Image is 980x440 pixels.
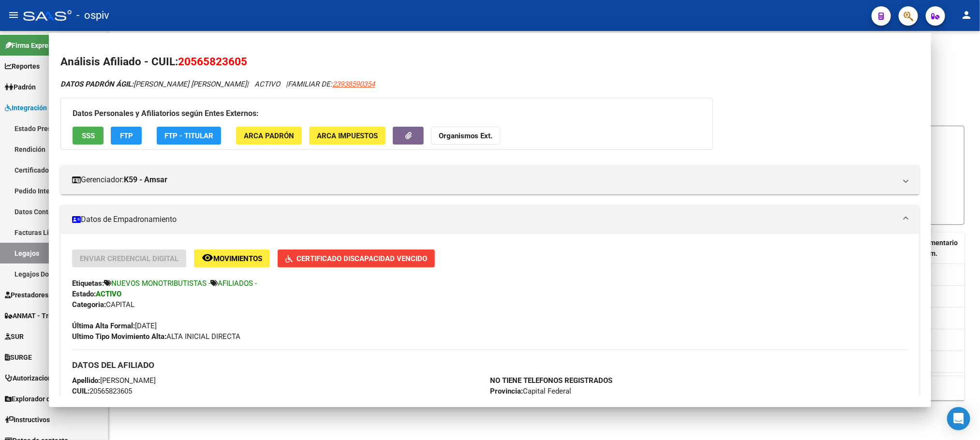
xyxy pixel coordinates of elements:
mat-expansion-panel-header: Gerenciador:K59 - Amsar [60,165,919,194]
strong: Organismos Ext. [439,132,492,140]
span: AFILIADOS - [218,279,257,288]
strong: K59 - Amsar [124,174,167,186]
span: [PERSON_NAME] [72,376,156,385]
strong: NO TIENE TELEFONOS REGISTRADOS [490,376,612,385]
mat-icon: person [961,9,972,21]
mat-icon: menu [8,9,19,21]
span: SUR [5,331,24,342]
strong: Estado: [72,290,96,298]
span: Instructivos [5,414,50,425]
i: | ACTIVO | [60,80,375,88]
strong: Apellido: [72,376,100,385]
strong: ACTIVO [96,290,121,298]
strong: Categoria: [72,300,106,309]
span: Explorador de Archivos [5,394,82,404]
button: FTP [111,127,142,145]
strong: Última Alta Formal: [72,322,135,330]
div: Open Intercom Messenger [947,407,970,430]
button: SSS [73,127,104,145]
span: Certificado Discapacidad Vencido [297,254,427,263]
span: Comentario Adm. [921,239,958,258]
span: Integración (discapacidad) [5,103,94,113]
h3: DATOS DEL AFILIADO [72,360,907,370]
span: ARCA Padrón [244,132,294,140]
button: ARCA Padrón [236,127,302,145]
datatable-header-cell: Comentario Adm. [918,233,976,264]
span: Autorizaciones [5,373,59,383]
span: Movimientos [213,254,262,263]
strong: CUIL: [72,387,89,396]
span: SSS [82,132,95,140]
span: FTP - Titular [164,132,213,140]
span: 20565823605 [72,387,132,396]
span: Firma Express [5,40,55,51]
strong: DATOS PADRÓN ÁGIL: [60,80,134,88]
h2: Análisis Afiliado - CUIL: [60,54,919,70]
mat-panel-title: Datos de Empadronamiento [72,214,896,225]
span: [PERSON_NAME] [PERSON_NAME] [60,80,247,88]
strong: Ultimo Tipo Movimiento Alta: [72,332,166,341]
span: NUEVOS MONOTRIBUTISTAS - [111,279,210,288]
mat-panel-title: Gerenciador: [72,174,896,186]
span: FTP [120,132,133,140]
span: SURGE [5,352,32,363]
button: Enviar Credencial Digital [72,249,186,267]
strong: Etiquetas: [72,279,104,288]
button: Movimientos [194,249,270,267]
span: ANMAT - Trazabilidad [5,310,81,321]
span: Reportes [5,61,40,72]
span: 23938590354 [332,80,375,88]
button: Organismos Ext. [431,127,500,145]
span: - ospiv [76,5,109,26]
span: Capital Federal [490,387,571,396]
span: Enviar Credencial Digital [80,254,178,263]
mat-icon: remove_red_eye [202,252,213,264]
div: CAPITAL [72,299,907,310]
mat-expansion-panel-header: Datos de Empadronamiento [60,205,919,234]
button: ARCA Impuestos [309,127,386,145]
span: ARCA Impuestos [317,132,378,140]
span: FAMILIAR DE: [288,80,375,88]
strong: Provincia: [490,387,523,396]
button: Certificado Discapacidad Vencido [278,249,435,267]
span: Padrón [5,82,36,92]
span: 20565823605 [178,55,247,68]
h3: Datos Personales y Afiliatorios según Entes Externos: [73,108,701,119]
span: ALTA INICIAL DIRECTA [72,332,240,341]
span: [DATE] [72,322,157,330]
span: Prestadores / Proveedores [5,290,93,300]
button: FTP - Titular [157,127,221,145]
